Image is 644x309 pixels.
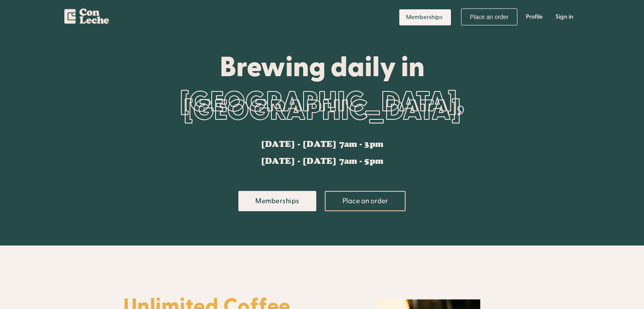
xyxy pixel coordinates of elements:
div: [GEOGRAPHIC_DATA], [GEOGRAPHIC_DATA] [123,81,521,132]
a: Place an order [461,8,517,25]
a: home [64,4,109,27]
div: [DATE] - [DATE] 7am - 3pm [DATE] - [DATE] 7am - 5pm [261,140,383,166]
a: Sign in [549,4,580,30]
div: Brewing daily in [123,52,521,81]
a: Profile [520,4,549,30]
a: Place an order [325,191,406,211]
a: Memberships [238,191,316,211]
a: Memberships [399,9,451,25]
